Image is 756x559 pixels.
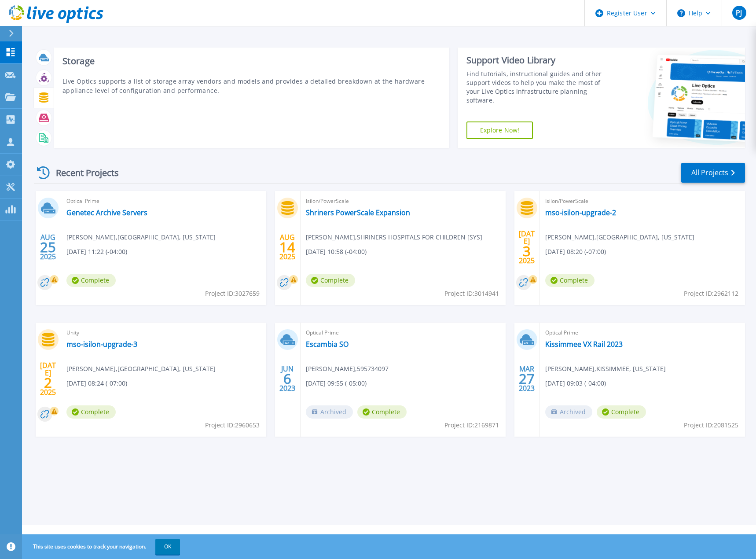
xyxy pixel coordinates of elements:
span: Archived [545,405,592,419]
span: Archived [306,405,353,419]
span: Project ID: 2081525 [684,420,738,430]
span: Project ID: 3027659 [205,289,260,298]
div: Recent Projects [34,162,131,184]
span: 14 [279,243,295,251]
span: Isilon/PowerScale [306,196,500,206]
a: Kissimmee VX Rail 2023 [545,340,623,349]
span: [DATE] 11:22 (-04:00) [66,247,127,257]
a: Explore Now! [466,121,533,139]
span: Complete [597,405,646,419]
p: Live Optics supports a list of storage array vendors and models and provides a detailed breakdown... [62,77,440,95]
span: [DATE] 08:24 (-07:00) [66,379,127,388]
span: 2 [44,379,52,386]
span: [PERSON_NAME] , [GEOGRAPHIC_DATA], [US_STATE] [66,232,216,242]
div: JUN 2023 [279,363,296,395]
span: Project ID: 2169871 [444,420,499,430]
span: Complete [66,274,116,287]
span: Complete [66,405,116,419]
span: Complete [357,405,407,419]
span: [PERSON_NAME] , 595734097 [306,364,389,374]
a: mso-isilon-upgrade-2 [545,208,616,217]
span: [PERSON_NAME] , [GEOGRAPHIC_DATA], [US_STATE] [66,364,216,374]
span: Optical Prime [66,196,261,206]
span: 25 [40,243,56,251]
span: Complete [545,274,595,287]
span: PJ [736,9,742,16]
span: [DATE] 09:55 (-05:00) [306,379,367,388]
div: [DATE] 2025 [518,231,535,263]
a: mso-isilon-upgrade-3 [66,340,137,349]
span: 3 [523,247,531,255]
div: Find tutorials, instructional guides and other support videos to help you make the most of your L... [466,70,612,105]
button: OK [155,539,180,555]
a: Escambia SO [306,340,349,349]
div: Support Video Library [466,55,612,66]
span: Project ID: 2962112 [684,289,738,298]
span: [DATE] 10:58 (-04:00) [306,247,367,257]
span: [PERSON_NAME] , [GEOGRAPHIC_DATA], [US_STATE] [545,232,694,242]
span: Project ID: 2960653 [205,420,260,430]
span: Unity [66,328,261,338]
a: All Projects [681,163,745,183]
span: Isilon/PowerScale [545,196,740,206]
span: [DATE] 08:20 (-07:00) [545,247,606,257]
span: Optical Prime [545,328,740,338]
span: [DATE] 09:03 (-04:00) [545,379,606,388]
span: Project ID: 3014941 [444,289,499,298]
span: This site uses cookies to track your navigation. [24,539,180,555]
a: Genetec Archive Servers [66,208,147,217]
span: Optical Prime [306,328,500,338]
h3: Storage [62,56,440,66]
span: Complete [306,274,355,287]
div: AUG 2025 [40,231,56,263]
div: AUG 2025 [279,231,296,263]
span: 6 [283,375,291,382]
span: 27 [519,375,535,382]
div: MAR 2023 [518,363,535,395]
span: [PERSON_NAME] , KISSIMMEE, [US_STATE] [545,364,666,374]
a: Shriners PowerScale Expansion [306,208,410,217]
div: [DATE] 2025 [40,363,56,395]
span: [PERSON_NAME] , SHRINERS HOSPITALS FOR CHILDREN [SYS] [306,232,482,242]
